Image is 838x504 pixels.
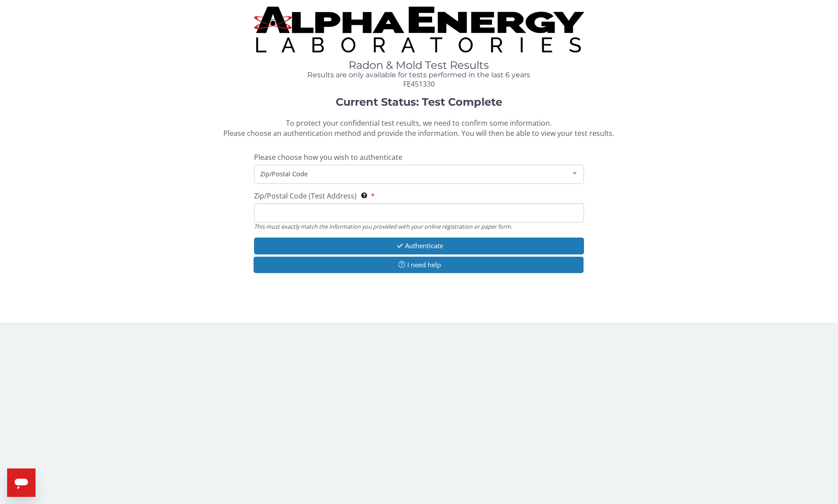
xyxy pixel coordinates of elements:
span: Zip/Postal Code [258,169,566,179]
span: To protect your confidential test results, we need to confirm some information. Please choose an ... [223,118,614,138]
span: Please choose how you wish to authenticate [254,152,402,162]
h4: Results are only available for tests performed in the last 6 years [254,71,584,79]
strong: Current Status: Test Complete [336,95,502,108]
img: TightCrop.jpg [254,7,584,52]
h1: Radon & Mold Test Results [254,60,584,71]
button: I need help [254,257,584,273]
span: FE451330 [403,79,435,89]
iframe: Button to launch messaging window, conversation in progress [7,468,36,497]
div: This must exactly match the information you provided with your online registration or paper form. [254,222,584,230]
span: Zip/Postal Code (Test Address) [254,191,357,201]
button: Authenticate [254,238,584,254]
